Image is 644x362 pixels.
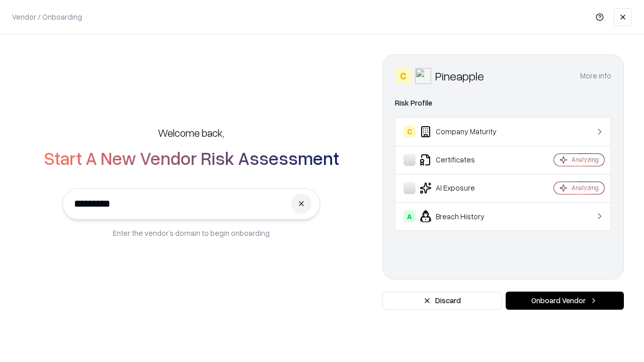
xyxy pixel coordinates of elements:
div: Breach History [404,210,524,222]
div: Risk Profile [395,97,611,109]
h5: Welcome back, [158,126,224,140]
img: Pineapple [415,68,431,84]
p: Vendor / Onboarding [12,12,82,22]
div: Company Maturity [404,126,524,138]
div: Analyzing [572,155,599,164]
h2: Start A New Vendor Risk Assessment [44,148,339,168]
div: Pineapple [435,68,484,84]
div: A [404,210,416,222]
button: More info [580,67,611,85]
div: C [395,68,411,84]
button: Discard [382,292,502,310]
p: Enter the vendor’s domain to begin onboarding [113,228,270,238]
div: AI Exposure [404,182,524,194]
div: Analyzing [572,184,599,192]
button: Onboard Vendor [506,292,624,310]
div: C [404,126,416,138]
div: Certificates [404,154,524,166]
